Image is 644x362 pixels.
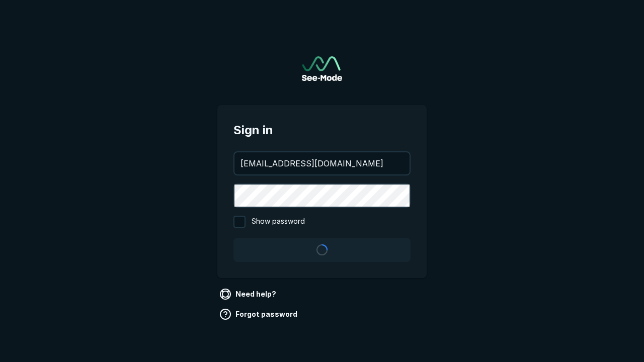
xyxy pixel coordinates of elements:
span: Show password [252,216,305,228]
a: Forgot password [217,306,301,322]
input: your@email.com [234,152,410,174]
img: See-Mode Logo [302,56,342,81]
span: Sign in [233,121,411,139]
a: Go to sign in [302,56,342,81]
a: Need help? [217,286,280,302]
